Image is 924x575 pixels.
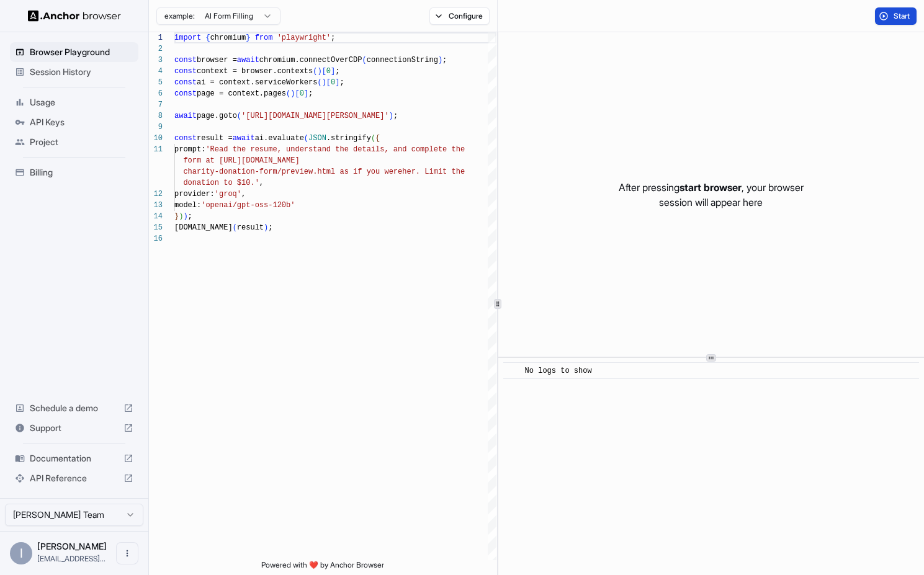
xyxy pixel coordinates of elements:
[164,11,195,21] span: example:
[174,190,215,198] span: provider:
[10,62,138,82] div: Session History
[317,78,321,87] span: (
[326,134,371,143] span: .stringify
[371,134,375,143] span: (
[30,66,133,78] span: Session History
[402,167,465,176] span: her. Limit the
[116,542,138,564] button: Open menu
[10,418,138,438] div: Support
[10,112,138,132] div: API Keys
[322,67,326,76] span: [
[30,452,119,465] span: Documentation
[30,136,133,148] span: Project
[149,189,163,200] div: 12
[10,163,138,182] div: Billing
[335,67,339,76] span: ;
[179,212,183,221] span: )
[894,11,911,21] span: Start
[205,33,210,42] span: {
[174,89,197,98] span: const
[149,133,163,144] div: 10
[389,112,393,120] span: )
[30,46,133,58] span: Browser Playground
[233,223,237,232] span: (
[30,422,119,434] span: Support
[429,145,465,154] span: lete the
[174,56,197,65] span: const
[197,56,237,65] span: browser =
[295,89,299,98] span: [
[30,116,133,128] span: API Keys
[326,67,331,76] span: 0
[201,201,295,210] span: 'openai/gpt-oss-120b'
[525,367,592,375] span: No logs to show
[183,212,187,221] span: )
[149,222,163,233] div: 15
[30,96,133,109] span: Usage
[619,180,804,210] p: After pressing , your browser session will appear here
[149,66,163,77] div: 4
[149,233,163,244] div: 16
[183,179,259,187] span: donation to $10.'
[237,112,241,120] span: (
[10,42,138,62] div: Browser Playground
[509,365,516,377] span: ​
[149,200,163,211] div: 13
[174,67,197,76] span: const
[277,33,331,42] span: 'playwright'
[331,67,335,76] span: ]
[290,89,295,98] span: )
[241,190,246,198] span: ,
[268,223,272,232] span: ;
[37,554,105,563] span: iancgard@gmail.com
[183,156,299,165] span: form at [URL][DOMAIN_NAME]
[174,223,233,232] span: [DOMAIN_NAME]
[149,55,163,66] div: 3
[261,560,384,575] span: Powered with ❤️ by Anchor Browser
[237,223,264,232] span: result
[393,112,398,120] span: ;
[174,145,205,154] span: prompt:
[197,112,237,120] span: page.goto
[335,78,339,87] span: ]
[331,78,335,87] span: 0
[233,134,255,143] span: await
[197,67,313,76] span: context = browser.contexts
[197,89,286,98] span: page = context.pages
[149,88,163,99] div: 6
[149,122,163,133] div: 9
[210,33,246,42] span: chromium
[188,212,192,221] span: ;
[304,134,308,143] span: (
[174,201,201,210] span: model:
[149,110,163,122] div: 8
[442,56,447,65] span: ;
[37,541,107,551] span: Ian Gard
[30,402,119,414] span: Schedule a demo
[259,179,264,187] span: ,
[10,448,138,468] div: Documentation
[326,78,331,87] span: [
[174,134,197,143] span: const
[237,56,259,65] span: await
[438,56,442,65] span: )
[241,112,389,120] span: '[URL][DOMAIN_NAME][PERSON_NAME]'
[317,67,321,76] span: )
[149,32,163,43] div: 1
[149,211,163,222] div: 14
[149,77,163,88] div: 5
[680,181,742,194] span: start browser
[367,56,438,65] span: connectionString
[286,89,290,98] span: (
[875,7,917,25] button: Start
[308,134,326,143] span: JSON
[322,78,326,87] span: )
[10,398,138,418] div: Schedule a demo
[215,190,241,198] span: 'groq'
[304,89,308,98] span: ]
[30,166,133,179] span: Billing
[246,33,250,42] span: }
[10,542,32,564] div: I
[255,134,304,143] span: ai.evaluate
[30,472,119,484] span: API Reference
